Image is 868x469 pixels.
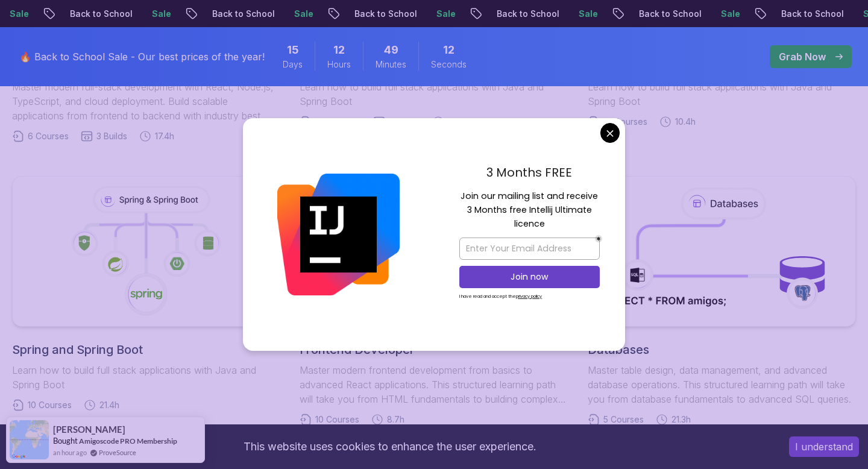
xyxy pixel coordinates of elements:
[99,447,136,458] a: ProveSource
[603,414,644,426] span: 5 Courses
[333,42,345,58] span: 12 Hours
[618,8,700,20] p: Back to School
[448,116,465,128] span: 9.2h
[389,116,420,128] span: 4 Builds
[588,363,856,406] p: Master table design, data management, and advanced database operations. This structured learning ...
[53,424,125,435] span: [PERSON_NAME]
[443,42,454,58] span: 12 Seconds
[12,363,280,392] p: Learn how to build full stack applications with Java and Spring Boot
[12,341,280,358] h2: Spring and Spring Boot
[49,8,131,20] p: Back to School
[19,49,265,64] p: 🔥 Back to School Sale - Our best prices of the year!
[53,436,78,445] span: Bought
[387,414,404,426] span: 8.7h
[10,420,49,459] img: provesource social proof notification image
[789,436,859,457] button: Accept cookies
[28,130,69,142] span: 6 Courses
[431,58,467,71] span: Seconds
[79,436,177,445] a: Amigoscode PRO Membership
[283,58,303,71] span: Days
[53,447,87,458] span: an hour ago
[315,414,359,426] span: 10 Courses
[558,8,597,20] p: Sale
[376,58,406,71] span: Minutes
[588,176,856,426] a: DatabasesMaster table design, data management, and advanced database operations. This structured ...
[476,8,558,20] p: Back to School
[28,399,72,411] span: 10 Courses
[99,399,119,411] span: 21.4h
[384,42,398,58] span: 49 Minutes
[761,8,843,20] p: Back to School
[287,42,299,58] span: 15 Days
[274,8,312,20] p: Sale
[675,116,696,128] span: 10.4h
[192,8,274,20] p: Back to School
[12,80,280,123] p: Master modern full-stack development with React, Node.js, TypeScript, and cloud deployment. Build...
[327,58,351,71] span: Hours
[315,116,361,128] span: 29 Courses
[603,116,647,128] span: 18 Courses
[300,363,568,406] p: Master modern frontend development from basics to advanced React applications. This structured le...
[334,8,416,20] p: Back to School
[131,8,170,20] p: Sale
[588,80,856,109] p: Learn how to build full stack applications with Java and Spring Boot
[671,414,691,426] span: 21.3h
[779,49,826,64] p: Grab Now
[155,130,174,142] span: 17.4h
[300,80,568,109] p: Learn how to build full stack applications with Java and Spring Boot
[12,176,280,411] a: Spring and Spring BootLearn how to build full stack applications with Java and Spring Boot10 Cour...
[96,130,127,142] span: 3 Builds
[700,8,739,20] p: Sale
[9,433,771,460] div: This website uses cookies to enhance the user experience.
[416,8,454,20] p: Sale
[588,341,856,358] h2: Databases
